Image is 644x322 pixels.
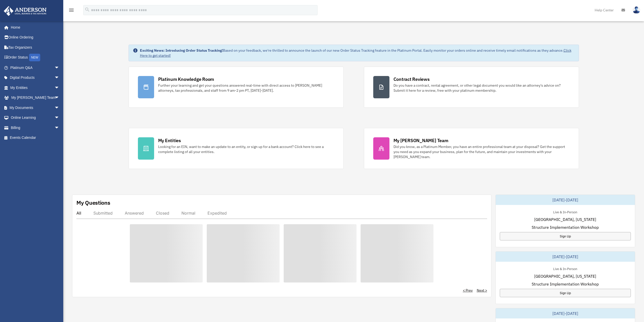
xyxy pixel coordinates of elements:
i: menu [68,7,74,13]
a: Tax Organizers [4,42,67,52]
div: Answered [125,211,144,216]
a: Digital Productsarrow_drop_down [4,73,67,83]
a: Click Here to get started! [140,48,571,58]
a: Contract Reviews Do you have a contract, rental agreement, or other legal document you would like... [364,67,579,108]
div: My Questions [76,199,110,206]
div: Platinum Knowledge Room [158,76,214,82]
span: arrow_drop_down [54,93,65,103]
a: Next > [477,288,487,293]
span: arrow_drop_down [54,123,65,133]
span: arrow_drop_down [54,73,65,83]
a: Online Learningarrow_drop_down [4,113,67,123]
span: arrow_drop_down [54,83,65,93]
div: Contract Reviews [393,76,430,82]
a: Billingarrow_drop_down [4,123,67,133]
a: My [PERSON_NAME] Teamarrow_drop_down [4,93,67,103]
a: My Documentsarrow_drop_down [4,103,67,113]
a: My Entities Looking for an EIN, want to make an update to an entity, or sign up for a bank accoun... [129,128,344,169]
div: Based on your feedback, we're thrilled to announce the launch of our new Order Status Tracking fe... [140,48,575,58]
div: Submitted [93,211,113,216]
a: Platinum Q&Aarrow_drop_down [4,63,67,73]
strong: Exciting News: Introducing Order Status Tracking! [140,48,223,53]
div: My [PERSON_NAME] Team [393,137,448,144]
a: < Prev [463,288,473,293]
div: Closed [156,211,169,216]
a: My [PERSON_NAME] Team Did you know, as a Platinum Member, you have an entire professional team at... [364,128,579,169]
span: [GEOGRAPHIC_DATA], [US_STATE] [534,273,596,279]
div: Further your learning and get your questions answered real-time with direct access to [PERSON_NAM... [158,83,334,93]
span: arrow_drop_down [54,113,65,123]
span: arrow_drop_down [54,63,65,73]
a: Platinum Knowledge Room Further your learning and get your questions answered real-time with dire... [129,67,344,108]
a: Sign Up [500,289,631,297]
a: My Entitiesarrow_drop_down [4,83,67,93]
span: Structure Implementation Workshop [532,224,599,230]
div: [DATE]-[DATE] [496,252,635,262]
a: Order StatusNEW [4,52,67,63]
div: Normal [181,211,195,216]
div: [DATE]-[DATE] [496,308,635,318]
div: All [76,211,81,216]
div: NEW [29,54,40,61]
img: User Pic [633,6,640,14]
span: arrow_drop_down [54,103,65,113]
a: Online Ordering [4,32,67,43]
span: [GEOGRAPHIC_DATA], [US_STATE] [534,216,596,222]
div: Looking for an EIN, want to make an update to an entity, or sign up for a bank account? Click her... [158,144,334,154]
span: Structure Implementation Workshop [532,281,599,287]
a: menu [68,9,74,13]
i: search [85,7,90,12]
a: Home [4,22,65,32]
a: Sign Up [500,232,631,240]
div: Live & In-Person [549,266,581,271]
div: Do you have a contract, rental agreement, or other legal document you would like an attorney's ad... [393,83,570,93]
div: My Entities [158,137,181,144]
img: Anderson Advisors Platinum Portal [2,6,48,16]
div: Did you know, as a Platinum Member, you have an entire professional team at your disposal? Get th... [393,144,570,159]
div: Live & In-Person [549,209,581,214]
div: [DATE]-[DATE] [496,195,635,205]
a: Events Calendar [4,133,67,143]
div: Expedited [207,211,227,216]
